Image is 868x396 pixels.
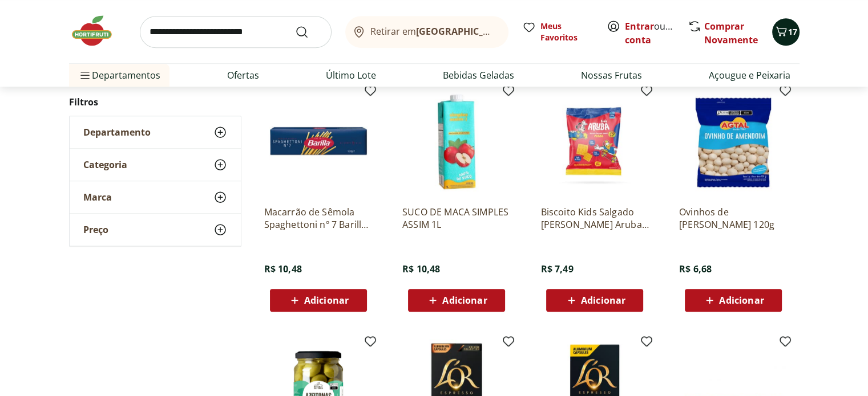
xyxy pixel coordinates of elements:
[264,206,373,231] a: Macarrão de Sêmola Spaghettoni nº 7 Barilla 500g
[581,296,625,305] span: Adicionar
[370,26,496,36] span: Retirar em
[70,149,241,181] button: Categoria
[625,20,654,32] a: Entrar
[295,25,322,39] button: Submit Search
[788,26,797,37] span: 17
[443,68,514,82] a: Bebidas Geladas
[625,20,688,46] a: Criar conta
[402,206,511,231] a: SUCO DE MACA SIMPLES ASSIM 1L
[625,19,676,47] span: ou
[540,206,649,231] a: Biscoito Kids Salgado [PERSON_NAME] Aruba 35g
[304,296,349,305] span: Adicionar
[546,289,643,312] button: Adicionar
[83,224,108,236] span: Preço
[719,296,764,305] span: Adicionar
[679,88,788,197] img: Ovinhos de Amendoim Agtal 120g
[522,21,593,43] a: Meus Favoritos
[70,214,241,246] button: Preço
[685,289,782,312] button: Adicionar
[704,20,758,46] a: Comprar Novamente
[227,68,259,82] a: Ofertas
[581,68,642,82] a: Nossas Frutas
[345,16,508,48] button: Retirar em[GEOGRAPHIC_DATA]/[GEOGRAPHIC_DATA]
[70,117,241,149] button: Departamento
[264,263,302,275] span: R$ 10,48
[679,206,788,231] a: Ovinhos de [PERSON_NAME] 120g
[679,263,712,275] span: R$ 6,68
[402,263,440,275] span: R$ 10,48
[264,88,373,197] img: Macarrão de Sêmola Spaghettoni nº 7 Barilla 500g
[69,91,241,114] h2: Filtros
[540,263,573,275] span: R$ 7,49
[78,62,160,89] span: Departamentos
[83,192,112,203] span: Marca
[69,14,126,48] img: Hortifruti
[416,25,608,38] b: [GEOGRAPHIC_DATA]/[GEOGRAPHIC_DATA]
[326,68,376,82] a: Último Lote
[402,88,511,197] img: SUCO DE MACA SIMPLES ASSIM 1L
[540,21,593,43] span: Meus Favoritos
[540,88,649,197] img: Biscoito Kids Salgado Mickey Pizza Aruba 35g
[70,182,241,214] button: Marca
[83,160,127,171] span: Categoria
[442,296,487,305] span: Adicionar
[83,127,151,138] span: Departamento
[78,62,92,89] button: Menu
[140,16,332,48] input: search
[270,289,367,312] button: Adicionar
[772,18,800,46] button: Carrinho
[709,68,790,82] a: Açougue e Peixaria
[408,289,505,312] button: Adicionar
